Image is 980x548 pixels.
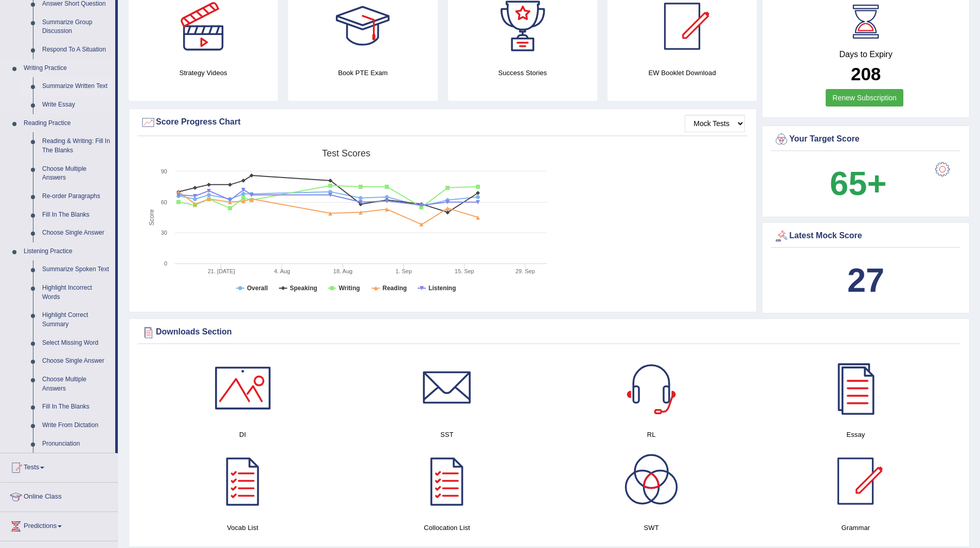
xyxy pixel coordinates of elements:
[38,416,115,435] a: Write From Dictation
[148,209,155,226] tspan: Score
[830,165,886,202] b: 65+
[448,67,597,78] h4: Success Stories
[322,148,370,158] tspan: Test scores
[161,229,167,236] text: 30
[140,325,958,340] div: Downloads Section
[759,522,953,533] h4: Grammar
[274,268,290,274] tspan: 4. Aug
[38,260,115,279] a: Summarize Spoken Text
[38,13,115,41] a: Summarize Group Discussion
[290,285,317,292] tspan: Speaking
[164,260,167,267] text: 0
[38,398,115,416] a: Fill In The Blanks
[146,429,340,440] h4: DI
[38,132,115,160] a: Reading & Writing: Fill In The Blanks
[247,285,268,292] tspan: Overall
[140,115,745,130] div: Score Progress Chart
[161,199,167,205] text: 60
[774,132,958,147] div: Your Target Score
[129,67,278,78] h4: Strategy Videos
[38,187,115,206] a: Re-order Paragraphs
[396,268,412,274] tspan: 1. Sep
[38,370,115,398] a: Choose Multiple Answers
[38,279,115,306] a: Highlight Incorrect Words
[774,228,958,244] div: Latest Mock Score
[208,268,235,274] tspan: 21. [DATE]
[555,429,749,440] h4: RL
[38,352,115,370] a: Choose Single Answer
[338,285,360,292] tspan: Writing
[1,453,118,479] a: Tests
[38,160,115,187] a: Choose Multiple Answers
[161,168,167,174] text: 90
[515,268,535,274] tspan: 29. Sep
[38,77,115,96] a: Summarize Written Text
[555,522,749,533] h4: SWT
[774,50,958,59] h4: Days to Expiry
[38,206,115,224] a: Fill In The Blanks
[1,483,118,508] a: Online Class
[38,96,115,114] a: Write Essay
[288,67,437,78] h4: Book PTE Exam
[847,261,884,299] b: 27
[1,512,118,538] a: Predictions
[19,59,115,78] a: Writing Practice
[38,224,115,242] a: Choose Single Answer
[608,67,757,78] h4: EW Booklet Download
[455,268,474,274] tspan: 15. Sep
[759,429,953,440] h4: Essay
[38,41,115,59] a: Respond To A Situation
[826,89,903,107] a: Renew Subscription
[19,114,115,133] a: Reading Practice
[383,285,407,292] tspan: Reading
[350,429,544,440] h4: SST
[146,522,340,533] h4: Vocab List
[333,268,352,274] tspan: 18. Aug
[38,334,115,352] a: Select Missing Word
[429,285,456,292] tspan: Listening
[350,522,544,533] h4: Collocation List
[38,435,115,453] a: Pronunciation
[19,242,115,261] a: Listening Practice
[38,306,115,333] a: Highlight Correct Summary
[851,64,881,84] b: 208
